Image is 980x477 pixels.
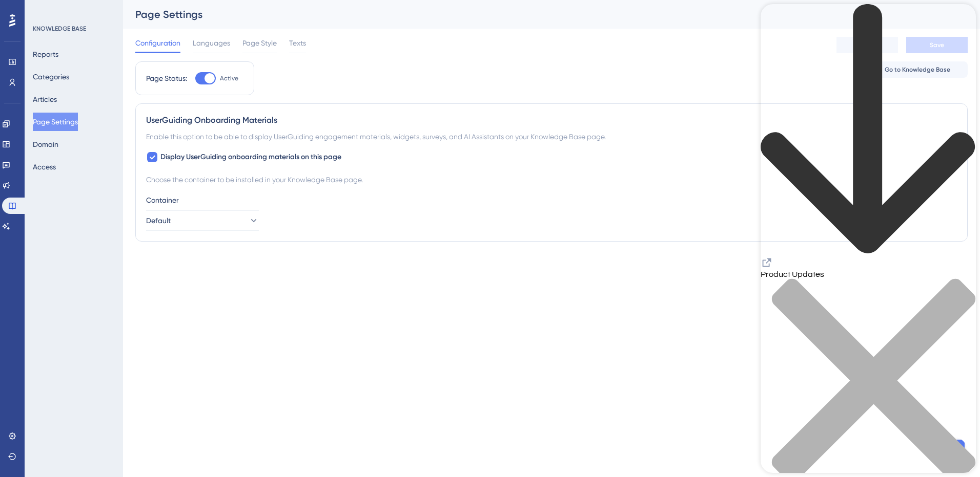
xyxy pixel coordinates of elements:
span: Page Style [242,37,277,49]
button: Default [146,210,259,231]
span: Display UserGuiding onboarding materials on this page [160,151,341,163]
span: Languages [193,37,230,49]
div: Container [146,194,957,206]
span: Texts [289,37,306,49]
span: Active [220,74,238,82]
button: Open AI Assistant Launcher [3,3,28,28]
div: Enable this option to be able to display UserGuiding engagement materials, widgets, surveys, and ... [146,131,957,143]
button: Articles [33,90,57,109]
button: Page Settings [33,113,78,131]
button: Access [33,158,56,176]
button: Reports [33,45,58,63]
button: Categories [33,68,69,86]
span: Default [146,214,171,227]
div: UserGuiding Onboarding Materials [146,114,957,126]
div: KNOWLEDGE BASE [33,25,86,33]
span: Need Help? [24,3,64,15]
div: Choose the container to be installed in your Knowledge Base page. [146,174,957,186]
div: Page Status: [146,72,187,84]
div: Page Settings [135,7,942,21]
img: launcher-image-alternative-text [6,6,25,25]
span: Configuration [135,37,180,49]
button: Domain [33,135,58,154]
